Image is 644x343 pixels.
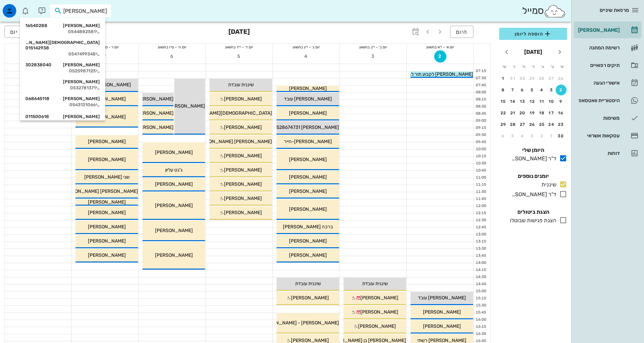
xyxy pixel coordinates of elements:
[362,281,388,287] span: שיננית עובדת
[126,96,174,102] span: [PERSON_NAME] עובד
[474,175,488,181] div: 11:00
[474,296,488,301] div: 15:15
[283,224,333,230] span: ברכה [PERSON_NAME]
[340,44,406,50] div: יום ב׳ - י״ב בחשוון
[536,73,547,84] button: 28
[556,99,567,104] div: 9
[548,61,557,72] th: ב׳
[289,86,327,91] span: [PERSON_NAME]
[527,96,538,107] button: 12
[556,88,567,92] div: 2
[474,310,488,316] div: 15:45
[556,111,567,115] div: 16
[155,203,193,208] span: [PERSON_NAME]
[88,114,126,120] span: [PERSON_NAME]
[474,97,488,102] div: 08:15
[25,96,100,101] div: [PERSON_NAME]
[155,252,193,258] span: [PERSON_NAME]
[289,252,327,258] span: [PERSON_NAME]
[556,73,567,84] button: 26
[273,44,339,50] div: יום ג׳ - י״ג בחשוון
[556,76,567,81] div: 26
[536,134,547,138] div: 2
[508,99,518,104] div: 14
[577,45,620,50] div: רשימת המתנה
[418,295,466,301] span: [PERSON_NAME] עובד
[546,85,557,95] button: 3
[25,68,100,74] div: 0525987125
[358,323,396,329] span: [PERSON_NAME]
[88,224,126,230] span: [PERSON_NAME]
[233,50,245,63] button: 5
[474,75,488,81] div: 07:30
[499,208,567,216] h4: הצגת ביטולים
[474,104,488,110] div: 08:30
[527,122,538,127] div: 26
[499,146,567,154] h4: היומן שלי
[517,88,528,92] div: 6
[407,44,473,50] div: יום א׳ - י״א בחשוון
[517,73,528,84] button: 30
[546,99,557,104] div: 10
[501,46,513,58] button: חודש הבא
[25,79,100,85] div: [PERSON_NAME]
[554,46,566,58] button: חודש שעבר
[84,174,130,180] span: שני [PERSON_NAME]
[289,174,327,180] span: [PERSON_NAME]
[224,167,262,173] span: [PERSON_NAME]
[498,111,509,115] div: 22
[474,203,488,209] div: 12:00
[88,210,126,215] span: [PERSON_NAME]
[474,146,488,152] div: 10:00
[574,40,641,56] a: רשימת המתנה
[474,111,488,117] div: 08:45
[556,119,567,130] button: 23
[153,103,205,109] span: [PERSON_NAME] 08:00
[556,131,567,141] button: 30
[88,199,126,205] span: [PERSON_NAME]
[556,122,567,127] div: 23
[527,88,538,92] div: 5
[546,134,557,138] div: 1
[508,88,518,92] div: 7
[574,57,641,73] a: תיקים רפואיים
[25,51,100,57] div: 0547499348
[474,90,488,95] div: 08:00
[88,238,126,244] span: [PERSON_NAME]
[166,50,178,63] button: 6
[558,61,567,72] th: א׳
[517,99,528,104] div: 13
[509,190,556,199] div: ד"ר [PERSON_NAME]
[556,85,567,95] button: 2
[527,108,538,118] button: 19
[360,295,398,301] span: [PERSON_NAME]
[474,225,488,230] div: 12:45
[183,110,272,116] span: [DEMOGRAPHIC_DATA][PERSON_NAME]
[536,111,547,115] div: 18
[574,110,641,126] a: משימות
[474,161,488,166] div: 10:30
[546,88,557,92] div: 3
[517,119,528,130] button: 27
[577,80,620,86] div: אישורי הגעה
[474,246,488,252] div: 13:30
[423,309,461,315] span: [PERSON_NAME]
[300,50,312,63] button: 4
[474,168,488,174] div: 10:45
[289,110,327,116] span: [PERSON_NAME]
[577,133,620,138] div: עסקאות אשראי
[521,45,545,59] button: [DATE]
[474,289,488,294] div: 15:00
[546,131,557,141] button: 1
[508,96,518,107] button: 14
[574,22,641,38] a: [PERSON_NAME]
[577,151,620,156] div: דוחות
[536,88,547,92] div: 4
[517,122,528,127] div: 27
[536,131,547,141] button: 2
[498,119,509,130] button: 29
[423,323,461,329] span: [PERSON_NAME]
[4,26,42,38] button: תצוגת יום
[508,131,518,141] button: 5
[88,157,126,162] span: [PERSON_NAME]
